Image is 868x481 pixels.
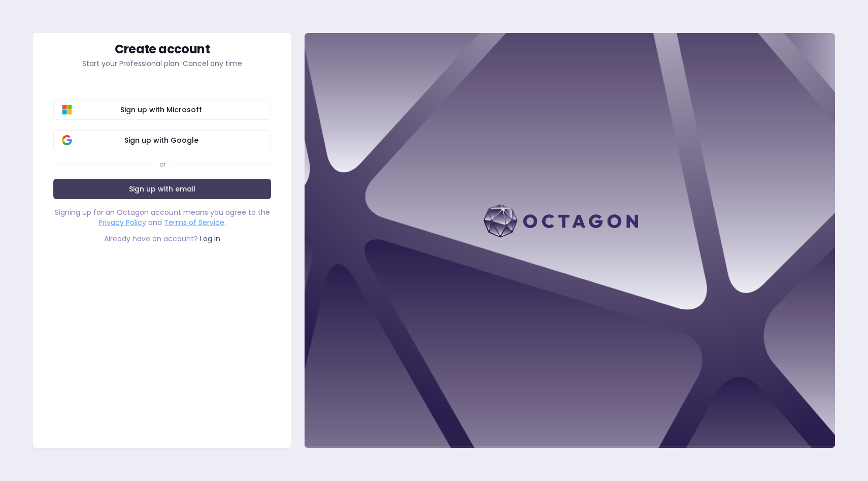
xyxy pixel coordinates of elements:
div: Already have an account? [53,234,271,244]
div: or [159,161,165,169]
div: Create account [53,43,271,55]
a: Log in [200,234,220,244]
a: Terms of Service [164,217,224,228]
div: Signing up for an Octagon account means you agree to the and . [53,207,271,228]
button: Sign up with Google [53,130,271,150]
button: Sign up with Microsoft [53,100,271,120]
a: Sign up with email [53,179,271,199]
a: Privacy Policy [98,217,146,228]
span: Sign up with Google [60,135,262,145]
p: Start your Professional plan. Cancel any time [53,58,271,69]
span: Sign up with Microsoft [60,105,262,115]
